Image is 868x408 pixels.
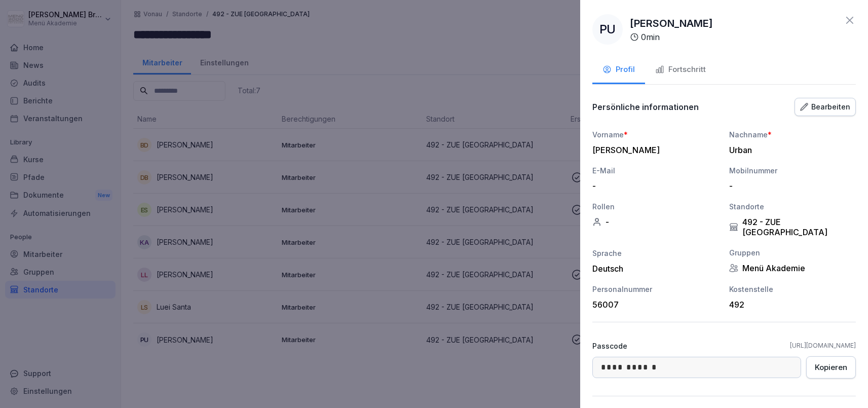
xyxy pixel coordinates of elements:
div: Personalnummer [592,284,719,294]
div: Bearbeiten [800,101,850,113]
div: - [592,217,719,227]
div: - [729,181,851,191]
button: Profil [592,57,645,84]
div: Menü Akademie [729,263,856,273]
p: [PERSON_NAME] [630,16,713,31]
div: 56007 [592,300,714,310]
div: 492 - ZUE [GEOGRAPHIC_DATA] [729,217,856,237]
button: Fortschritt [645,57,716,84]
button: Kopieren [806,356,856,379]
div: Sprache [592,248,719,258]
div: Urban [729,145,851,155]
div: PU [592,14,623,45]
div: 492 [729,300,851,310]
div: Deutsch [592,264,719,274]
div: Gruppen [729,247,856,258]
div: Kopieren [815,362,847,373]
p: 0 min [641,31,660,43]
a: [URL][DOMAIN_NAME] [790,341,856,350]
button: Bearbeiten [795,98,856,116]
div: Standorte [729,201,856,212]
div: Vorname [592,129,719,140]
div: Kostenstelle [729,284,856,294]
p: Persönliche informationen [592,102,699,112]
div: - [592,181,714,191]
div: Fortschritt [655,64,706,76]
div: Rollen [592,201,719,212]
div: [PERSON_NAME] [592,145,714,155]
div: Nachname [729,129,856,140]
p: Passcode [592,341,627,351]
div: Mobilnummer [729,165,856,176]
div: E-Mail [592,165,719,176]
div: Profil [602,64,635,76]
